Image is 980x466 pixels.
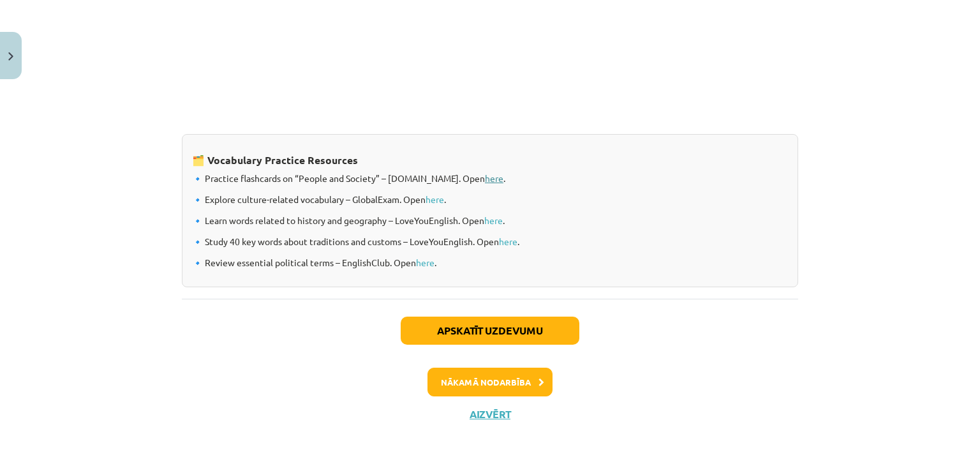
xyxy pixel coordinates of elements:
[8,52,13,61] img: icon-close-lesson-0947bae3869378f0d4975bcd49f059093ad1ed9edebbc8119c70593378902aed.svg
[427,368,553,397] button: Nākamā nodarbība
[192,256,788,269] p: 🔹 Review essential political terms – EnglishClub. Open .
[426,193,444,205] a: here
[485,172,503,184] a: here
[499,236,517,247] a: here
[484,214,503,226] a: here
[192,172,788,185] p: 🔹 Practice flashcards on “People and Society” – [DOMAIN_NAME]. Open .
[466,408,514,421] button: Aizvērt
[192,214,788,227] p: 🔹 Learn words related to history and geography – LoveYouEnglish. Open .
[401,317,579,345] button: Apskatīt uzdevumu
[416,257,434,268] a: here
[192,153,358,167] strong: 🗂️ Vocabulary Practice Resources
[192,235,788,248] p: 🔹 Study 40 key words about traditions and customs – LoveYouEnglish. Open .
[192,193,788,206] p: 🔹 Explore culture-related vocabulary – GlobalExam. Open .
